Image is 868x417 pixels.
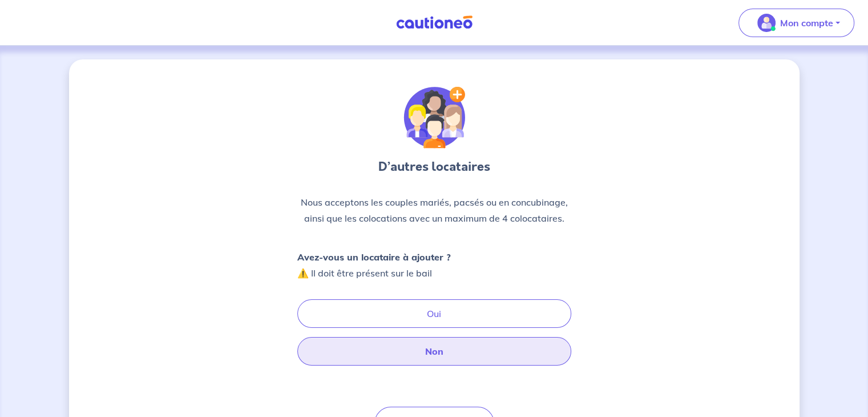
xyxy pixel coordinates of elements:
[297,194,571,226] p: Nous acceptons les couples mariés, pacsés ou en concubinage, ainsi que les colocations avec un ma...
[297,299,571,328] button: Oui
[780,16,833,30] p: Mon compte
[297,251,451,263] strong: Avez-vous un locataire à ajouter ?
[297,158,571,176] h3: D’autres locataires
[297,337,571,366] button: Non
[738,9,854,37] button: illu_account_valid_menu.svgMon compte
[757,14,776,32] img: illu_account_valid_menu.svg
[391,15,477,30] img: Cautioneo
[403,87,465,149] img: illu_tenants_plus.svg
[297,249,451,281] p: ⚠️ Il doit être présent sur le bail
